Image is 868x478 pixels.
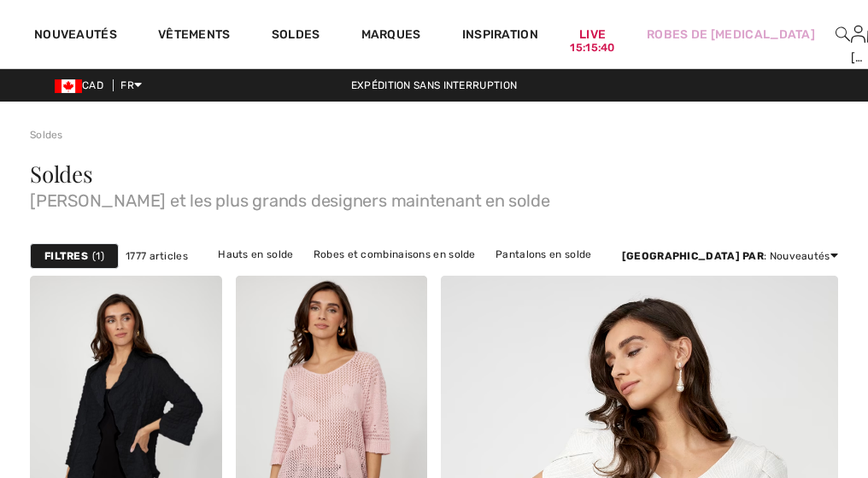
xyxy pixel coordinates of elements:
a: Vêtements [158,27,231,45]
a: Jupes en solde [513,265,606,288]
a: Soldes [272,27,320,45]
strong: [GEOGRAPHIC_DATA] par [622,250,764,262]
div: [PERSON_NAME] [851,49,865,67]
span: Inspiration [462,27,538,45]
a: Robes et combinaisons en solde [305,243,484,265]
a: Hauts en solde [209,243,302,265]
a: Pulls et cardigans en solde [204,265,357,288]
strong: Filtres [44,248,88,264]
a: Pantalons en solde [487,243,600,265]
a: Vestes et blazers en solde [360,265,509,288]
a: Robes de [MEDICAL_DATA] [647,26,815,44]
span: Soldes [30,159,93,189]
a: Live15:15:40 [579,26,606,44]
img: Canadian Dollar [55,79,82,93]
span: [PERSON_NAME] et les plus grands designers maintenant en solde [30,185,838,209]
a: Nouveautés [34,27,117,45]
span: CAD [55,79,110,91]
div: : Nouveautés [622,248,838,264]
img: Mes infos [851,24,865,44]
a: Marques [361,27,421,45]
div: 15:15:40 [570,40,614,56]
span: 1 [92,248,104,264]
span: 1777 articles [126,248,188,264]
span: FR [120,79,142,91]
a: Se connecter [851,26,865,42]
img: recherche [836,24,850,44]
a: Soldes [30,129,63,141]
